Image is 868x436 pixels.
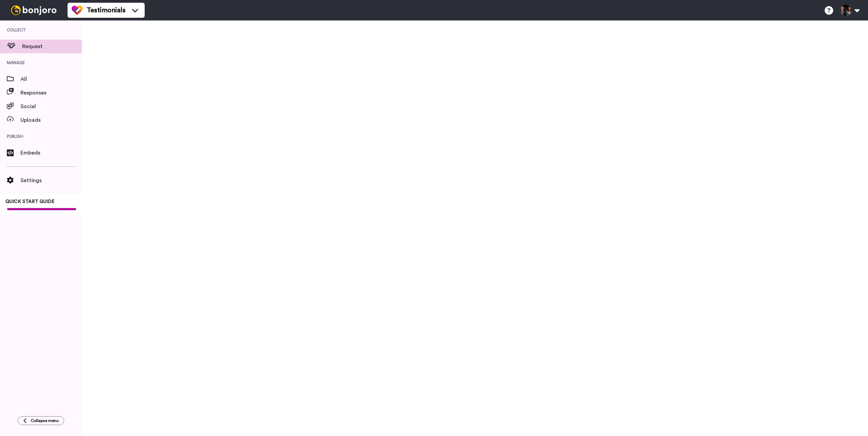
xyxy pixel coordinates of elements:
[20,116,82,124] span: Uploads
[20,89,82,97] span: Responses
[72,5,83,16] img: tm-color.svg
[20,149,82,157] span: Embeds
[31,418,59,423] span: Collapse menu
[22,42,82,50] span: Request
[8,5,59,15] img: bj-logo-header-white.svg
[20,102,82,111] span: Social
[5,199,55,204] span: QUICK START GUIDE
[18,416,64,425] button: Collapse menu
[20,176,82,185] span: Settings
[87,5,126,15] span: Testimonials
[20,75,82,83] span: All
